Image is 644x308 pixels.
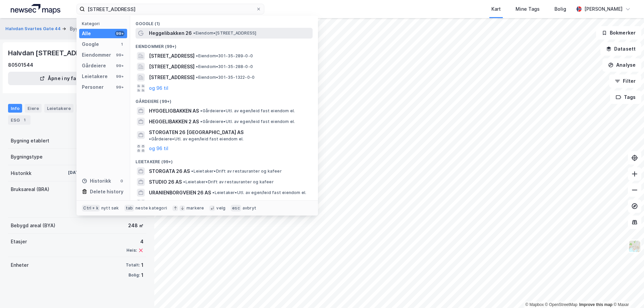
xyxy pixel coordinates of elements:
[610,90,641,104] button: Tags
[11,4,60,14] img: logo.a4113a55bc3d86da70a041830d287a7e.svg
[149,199,168,207] button: og 96 til
[82,21,127,26] div: Kategori
[90,188,123,196] div: Delete history
[82,29,91,38] div: Alle
[191,169,281,174] span: Leietaker • Drift av restauranter og kafeer
[25,104,42,113] div: Eiere
[186,205,204,211] div: markere
[8,61,33,69] div: 80501544
[21,117,28,123] div: 1
[115,84,124,90] div: 99+
[216,205,225,211] div: velg
[579,302,612,307] a: Improve this map
[243,205,256,211] div: avbryt
[11,169,32,177] div: Historikk
[11,137,49,145] div: Bygning etablert
[126,238,144,246] div: 4
[196,53,253,59] span: Eiendom • 301-35-289-0-0
[491,5,501,13] div: Kart
[196,75,198,80] span: •
[200,108,202,113] span: •
[128,222,144,230] div: 248 ㎡
[200,119,202,124] span: •
[609,74,641,88] button: Filter
[196,64,253,69] span: Eiendom • 301-35-288-0-0
[8,104,22,113] div: Info
[130,39,318,51] div: Eiendommer (99+)
[149,52,195,60] span: [STREET_ADDRESS]
[11,153,43,161] div: Bygningstype
[119,42,124,47] div: 1
[584,5,623,13] div: [PERSON_NAME]
[602,58,641,72] button: Analyse
[126,248,137,253] div: Heis:
[8,115,31,125] div: ESG
[516,5,540,13] div: Mine Tags
[130,94,318,106] div: Gårdeiere (99+)
[128,272,140,278] div: Bolig:
[124,205,135,211] div: tab
[554,5,566,13] div: Bolig
[525,302,544,307] a: Mapbox
[628,240,641,253] img: Z
[149,144,168,152] button: og 96 til
[193,30,195,36] span: •
[126,262,140,268] div: Totalt:
[149,128,244,136] span: STORGATEN 26 [GEOGRAPHIC_DATA] AS
[11,261,29,269] div: Enheter
[115,63,124,68] div: 99+
[149,136,151,141] span: •
[11,222,55,230] div: Bebygd areal (BYA)
[200,108,295,114] span: Gårdeiere • Utl. av egen/leid fast eiendom el.
[85,4,256,14] input: Søk på adresse, matrikkel, gårdeiere, leietakere eller personer
[196,64,198,69] span: •
[149,63,195,71] span: [STREET_ADDRESS]
[149,167,190,175] span: STORGATA 26 AS
[56,170,83,176] div: [DATE]
[212,190,214,195] span: •
[11,238,27,246] div: Etasjer
[8,72,114,85] button: Åpne i ny fane
[141,261,144,269] div: 1
[149,107,199,115] span: HYGGELIGBAKKEN AS
[115,31,124,36] div: 99+
[136,205,167,211] div: neste kategori
[196,53,198,58] span: •
[149,29,192,37] span: Heggelibakken 26
[11,185,49,193] div: Bruksareal (BRA)
[212,190,306,195] span: Leietaker • Utl. av egen/leid fast eiendom el.
[8,48,101,58] div: Halvdan [STREET_ADDRESS]
[149,178,182,186] span: STUDIO 26 AS
[183,179,185,184] span: •
[191,169,193,174] span: •
[149,73,195,81] span: [STREET_ADDRESS]
[82,62,106,70] div: Gårdeiere
[545,302,578,307] a: OpenStreetMap
[82,51,111,59] div: Eiendommer
[82,83,104,91] div: Personer
[115,52,124,58] div: 99+
[82,72,108,80] div: Leietakere
[196,75,255,80] span: Eiendom • 301-35-1322-0-0
[82,40,99,48] div: Google
[149,118,199,126] span: HEGGELIBAKKEN 2 AS
[130,154,318,166] div: Leietakere (99+)
[5,25,62,32] button: Halvdan Svartes Gate 44
[610,276,644,308] iframe: Chat Widget
[82,177,111,185] div: Historikk
[119,178,124,184] div: 0
[82,205,100,211] div: Ctrl + k
[193,30,256,36] span: Eiendom • [STREET_ADDRESS]
[600,42,641,56] button: Datasett
[200,119,295,124] span: Gårdeiere • Utl. av egen/leid fast eiendom el.
[149,136,244,142] span: Gårdeiere • Utl. av egen/leid fast eiendom el.
[183,179,273,185] span: Leietaker • Drift av restauranter og kafeer
[101,205,119,211] div: nytt søk
[44,104,73,113] div: Leietakere
[149,189,211,197] span: URANIENBORGVEIEN 26 AS
[149,84,168,92] button: og 96 til
[231,205,241,211] div: esc
[115,74,124,79] div: 99+
[70,25,88,33] div: Bygning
